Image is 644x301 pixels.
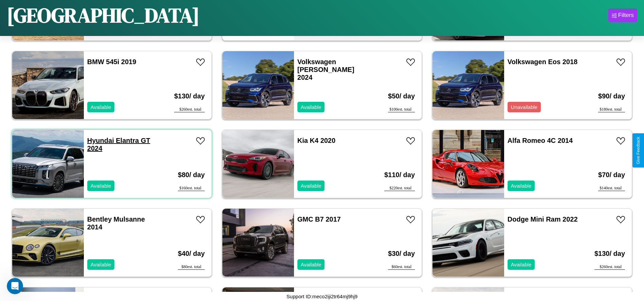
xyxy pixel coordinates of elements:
div: $ 60 est. total [388,264,415,270]
div: $ 260 est. total [594,264,625,270]
h3: $ 130 / day [594,243,625,264]
p: Available [91,260,111,269]
h3: $ 70 / day [598,164,625,186]
div: Give Feedback [636,137,641,164]
div: $ 100 est. total [388,107,415,112]
a: Hyundai Elantra GT 2024 [87,137,150,152]
a: Volkswagen Eos 2018 [508,58,577,65]
p: Available [301,260,321,269]
a: Alfa Romeo 4C 2014 [508,137,573,144]
h3: $ 50 / day [388,86,415,107]
h3: $ 110 / day [384,164,415,186]
h3: $ 90 / day [598,86,625,107]
h3: $ 130 / day [174,86,205,107]
div: $ 140 est. total [598,186,625,191]
h3: $ 40 / day [178,243,205,264]
a: Volkswagen [PERSON_NAME] 2024 [297,58,354,81]
div: $ 160 est. total [178,186,205,191]
a: GMC B7 2017 [297,215,341,223]
p: Available [511,260,532,269]
a: Bentley Mulsanne 2014 [87,215,145,231]
p: Available [91,181,111,190]
a: BMW 545i 2019 [87,58,136,65]
p: Available [91,102,111,112]
div: $ 180 est. total [598,107,625,112]
a: Kia K4 2020 [297,137,335,144]
div: Filters [618,12,634,19]
h3: $ 30 / day [388,243,415,264]
h1: [GEOGRAPHIC_DATA] [7,1,200,29]
div: $ 80 est. total [178,264,205,270]
div: $ 260 est. total [174,107,205,112]
button: Filters [608,8,637,22]
iframe: Intercom live chat [7,278,23,294]
p: Available [301,181,321,190]
a: Dodge Mini Ram 2022 [508,215,578,223]
p: Unavailable [511,102,537,112]
h3: $ 80 / day [178,164,205,186]
p: Support ID: meco2iji2tr64mj9hj9 [287,292,357,301]
div: $ 220 est. total [384,186,415,191]
p: Available [301,102,321,112]
p: Available [511,181,532,190]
